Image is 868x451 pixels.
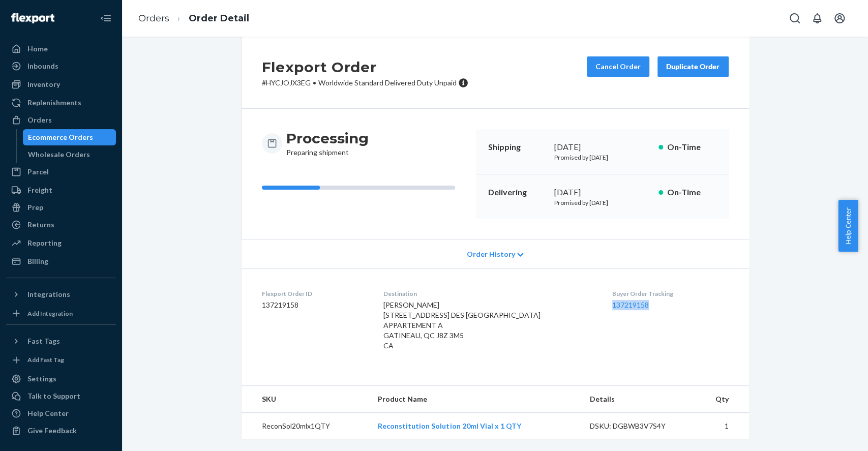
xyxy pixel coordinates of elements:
[6,235,116,251] a: Reporting
[6,286,116,303] button: Integrations
[6,307,116,320] a: Add Integration
[6,199,116,216] a: Prep
[138,13,169,24] a: Orders
[27,391,80,401] div: Talk to Support
[590,421,685,431] div: DSKU: DGBWB3V7S4Y
[28,149,90,160] div: Wholesale Orders
[612,289,729,298] dt: Buyer Order Tracking
[262,78,468,88] p: # HYCJOJX3EG
[6,58,116,74] a: Inbounds
[27,79,60,89] div: Inventory
[693,413,749,440] td: 1
[6,76,116,93] a: Inventory
[27,167,49,177] div: Parcel
[807,8,827,28] button: Open notifications
[6,217,116,233] a: Returns
[262,300,368,310] dd: 137219158
[27,185,52,195] div: Freight
[666,62,720,72] div: Duplicate Order
[693,386,749,413] th: Qty
[27,309,73,318] div: Add Integration
[11,13,54,23] img: Flexport logo
[667,141,716,153] p: On-Time
[6,371,116,387] a: Settings
[27,408,69,418] div: Help Center
[318,78,457,87] span: Worldwide Standard Delivered Duty Unpaid
[554,187,650,198] div: [DATE]
[829,8,850,28] button: Open account menu
[27,256,48,266] div: Billing
[6,112,116,128] a: Orders
[130,4,257,34] ol: breadcrumbs
[554,141,650,153] div: [DATE]
[23,129,116,145] a: Ecommerce Orders
[189,13,249,24] a: Order Detail
[554,198,650,207] p: Promised by [DATE]
[587,56,649,77] button: Cancel Order
[96,8,116,28] button: Close Navigation
[488,187,546,198] p: Delivering
[466,249,515,259] span: Order History
[23,146,116,163] a: Wholesale Orders
[28,132,93,142] div: Ecommerce Orders
[383,300,541,350] span: [PERSON_NAME] [STREET_ADDRESS] DES [GEOGRAPHIC_DATA] APPARTEMENT A GATINEAU, QC J8Z 3M5 CA
[6,182,116,198] a: Freight
[6,423,116,439] button: Give Feedback
[785,8,805,28] button: Open Search Box
[286,129,369,158] div: Preparing shipment
[27,336,60,346] div: Fast Tags
[838,200,858,252] button: Help Center
[370,386,582,413] th: Product Name
[242,386,370,413] th: SKU
[27,374,56,384] div: Settings
[612,300,649,309] a: 137219158
[27,289,70,299] div: Integrations
[27,44,48,54] div: Home
[378,422,521,430] a: Reconstitution Solution 20ml Vial x 1 QTY
[313,78,316,87] span: •
[383,289,596,298] dt: Destination
[6,95,116,111] a: Replenishments
[242,413,370,440] td: ReconSol20mlx1QTY
[27,61,58,71] div: Inbounds
[6,41,116,57] a: Home
[6,388,116,404] a: Talk to Support
[657,56,729,77] button: Duplicate Order
[27,355,64,364] div: Add Fast Tag
[488,141,546,153] p: Shipping
[286,129,369,147] h3: Processing
[582,386,694,413] th: Details
[27,426,77,436] div: Give Feedback
[27,238,62,248] div: Reporting
[554,153,650,162] p: Promised by [DATE]
[262,289,368,298] dt: Flexport Order ID
[667,187,716,198] p: On-Time
[6,405,116,422] a: Help Center
[6,353,116,367] a: Add Fast Tag
[27,220,54,230] div: Returns
[27,98,81,108] div: Replenishments
[6,253,116,269] a: Billing
[27,202,43,213] div: Prep
[6,333,116,349] button: Fast Tags
[6,164,116,180] a: Parcel
[262,56,468,78] h2: Flexport Order
[27,115,52,125] div: Orders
